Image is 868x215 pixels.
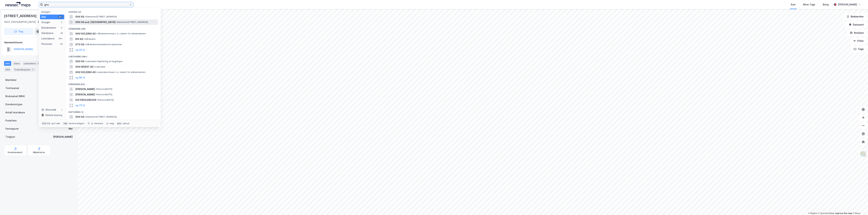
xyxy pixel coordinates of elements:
div: Bolig [823,3,829,7]
div: 99+ [58,16,63,18]
div: Gårdeiere [41,31,54,35]
div: ESG [4,67,11,72]
div: Festegrunn [5,127,19,131]
div: tab [63,122,68,125]
span: IHV AS [75,37,83,41]
div: Leietakere [22,61,41,66]
div: Eiendommer [41,26,56,30]
div: Tomteareal [5,86,19,90]
img: logo.a4113a55bc3d86da70a041830d287a7e.svg [5,2,31,7]
span: • [95,88,96,90]
div: Nei [69,127,73,131]
span: Gårdeiere • Invest. o.l. lukket for allmennheten [96,32,146,35]
div: nytt søk [51,122,60,125]
div: [GEOGRAPHIC_DATA], 14/1548 [38,20,74,24]
span: [PERSON_NAME] [75,93,95,97]
div: Gårdeiere (48) [66,25,161,31]
div: Mine Tags [803,3,815,7]
span: Person • [DATE] [95,88,112,90]
div: Kontrollprogram for chat [851,199,868,215]
div: 0 [60,26,63,29]
div: 82 [60,43,63,45]
div: Hjemmelshaver [4,40,74,44]
span: Person • [DATE] [97,99,114,101]
span: Gårdeiere [84,38,95,40]
span: • [96,32,97,35]
span: • [94,65,95,68]
span: GHV AS [75,15,84,19]
button: og 96 til [75,76,85,80]
div: avbryt [123,122,130,125]
div: Alle [41,15,46,19]
div: Kategori [41,11,64,13]
span: Leietaker • Oppføring av bygninger [85,60,123,63]
span: • [95,93,96,96]
span: Eiendom • [STREET_ADDRESS] [85,15,117,18]
div: Tinglyst [5,135,15,139]
span: Leietaker • Invest. o.l. lukket for allmennheten [96,71,145,74]
div: Info [4,61,11,66]
div: 48 [60,32,63,35]
div: 99+ [58,37,63,40]
span: Eiendom • [STREET_ADDRESS] [85,116,117,118]
button: Analyse [847,29,867,36]
div: Personer [41,42,52,46]
div: Transaksjoner [13,67,36,72]
div: Miljøstatus [33,151,45,154]
span: • [85,116,86,118]
button: Bokmerker [844,13,867,20]
span: GHV HOLDING AS [75,70,96,74]
span: Gårdeiere • Hovedkontortjenester [85,43,122,46]
button: og 45 til [75,48,85,52]
span: • [96,71,97,73]
button: og 79 til [75,103,85,107]
span: GHV HOLDING AS [75,32,96,36]
span: Leietaker [94,65,105,68]
div: Leietakere [41,37,54,41]
div: Google [41,20,50,24]
div: Google (2) [66,8,161,14]
div: Ctrl + k [41,122,51,125]
div: velg [109,122,114,125]
span: Eiendom • [STREET_ADDRESS] [116,21,148,24]
iframe: Chat Widget [851,199,868,215]
button: Datasett [846,21,867,28]
input: Søk på adresse, matrikkel, gårdeiere, leietakere eller personer [43,2,129,7]
button: Tags [851,46,867,52]
div: Eiendomstype [5,102,22,106]
span: • [85,15,86,18]
div: 1 [60,108,63,111]
span: [PERSON_NAME] [75,87,95,91]
div: 2 [60,21,63,24]
span: • [84,38,85,40]
div: [PERSON_NAME] [838,3,857,7]
div: Historikk (1) [66,108,161,114]
a: Improve this map [835,212,852,214]
div: Eiere [13,61,21,66]
span: • [97,99,98,101]
div: Historikk [41,108,56,112]
span: GHV AS avd. [GEOGRAPHIC_DATA] [75,20,115,24]
button: Filter [850,38,867,44]
div: Punktleie [5,119,17,123]
span: GTV AS [75,42,84,47]
div: [STREET_ADDRESS] [4,13,37,19]
div: 4621, [GEOGRAPHIC_DATA] [4,20,36,24]
span: Person • [DATE] [95,93,112,96]
span: • [85,60,86,63]
span: • [85,43,86,46]
button: Tag [4,28,33,35]
div: neste kategori [68,122,84,125]
span: GHV AS [75,59,84,63]
div: markere [94,122,103,125]
span: GHV AS [75,115,84,119]
span: GIV FIROUZKOOHI [75,98,96,102]
img: Z [860,151,866,157]
div: Leietakere (99+) [66,53,161,59]
div: Delete history [45,113,62,117]
div: esc [117,122,122,125]
div: Kart [791,3,796,7]
div: [PERSON_NAME] [53,135,73,139]
a: Mapbox [808,212,817,214]
div: Personer (82) [66,80,161,86]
